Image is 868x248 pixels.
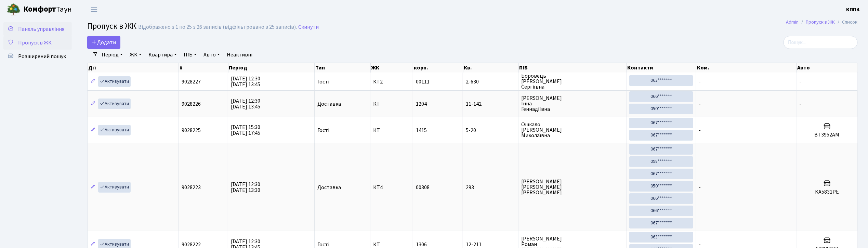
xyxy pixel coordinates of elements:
a: Авто [201,49,223,61]
nav: breadcrumb [776,15,868,29]
span: 293 [466,185,515,190]
a: КПП4 [846,5,860,14]
th: Ком. [696,63,797,73]
a: Період [99,49,126,61]
a: Пропуск в ЖК [806,18,835,26]
span: КТ2 [373,79,410,84]
span: Пропуск в ЖК [18,39,52,47]
span: - [699,127,701,134]
a: Додати [87,36,120,49]
span: 9028227 [182,78,201,86]
img: logo.png [7,3,21,16]
a: Admin [786,18,799,26]
a: Активувати [98,125,131,135]
span: 5-20 [466,128,515,133]
a: Неактивні [224,49,255,61]
th: Авто [797,63,858,73]
span: [DATE] 12:30 [DATE] 13:30 [231,181,260,194]
th: # [179,63,228,73]
button: Переключити навігацію [86,4,103,15]
span: КТ [373,242,410,247]
span: Гості [317,128,329,133]
span: [DATE] 15:30 [DATE] 17:45 [231,123,260,137]
span: 2-630 [466,79,515,84]
th: Тип [315,63,370,73]
span: [PERSON_NAME] Інна Геннадіївна [521,95,623,112]
a: Активувати [98,76,131,87]
th: корп. [413,63,463,73]
h5: KA5831PE [799,189,855,195]
span: [PERSON_NAME] [PERSON_NAME] [PERSON_NAME] [521,179,623,195]
span: 11-142 [466,101,515,107]
span: Розширений пошук [18,53,66,60]
input: Пошук... [784,36,858,49]
th: Кв. [463,63,519,73]
span: 9028226 [182,100,201,108]
span: 9028225 [182,127,201,134]
span: Додати [92,39,116,46]
a: ПІБ [181,49,199,61]
a: Квартира [146,49,180,61]
div: Відображено з 1 по 25 з 26 записів (відфільтровано з 25 записів). [138,24,297,30]
span: 1204 [416,100,427,108]
span: Боровець [PERSON_NAME] Сергіївна [521,73,623,90]
span: 00111 [416,78,430,86]
span: КТ [373,128,410,133]
span: Гості [317,79,329,84]
span: 12-211 [466,242,515,247]
a: Активувати [98,99,131,109]
a: Розширений пошук [3,50,72,63]
span: Панель управління [18,25,64,33]
span: Пропуск в ЖК [87,20,136,32]
span: Ошкало [PERSON_NAME] Миколаївна [521,122,623,138]
a: Пропуск в ЖК [3,36,72,50]
span: - [699,100,701,108]
li: Список [835,18,858,26]
span: - [799,78,801,86]
th: ПІБ [519,63,627,73]
span: 00308 [416,184,430,191]
span: Таун [23,4,72,15]
span: КТ [373,101,410,107]
span: [DATE] 12:30 [DATE] 13:45 [231,75,260,88]
span: - [699,78,701,86]
span: 9028223 [182,184,201,191]
th: Період [228,63,315,73]
span: Гості [317,242,329,247]
span: - [699,184,701,191]
a: ЖК [127,49,144,61]
span: 1415 [416,127,427,134]
th: Дії [88,63,179,73]
span: Доставка [317,101,341,107]
a: Панель управління [3,22,72,36]
span: - [799,100,801,108]
b: Комфорт [23,4,56,15]
span: Доставка [317,185,341,190]
a: Скинути [298,24,319,30]
span: [DATE] 12:30 [DATE] 13:45 [231,97,260,110]
th: ЖК [371,63,413,73]
span: КТ4 [373,185,410,190]
h5: ВТ3952АМ [799,132,855,138]
th: Контакти [627,63,697,73]
a: Активувати [98,182,131,193]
